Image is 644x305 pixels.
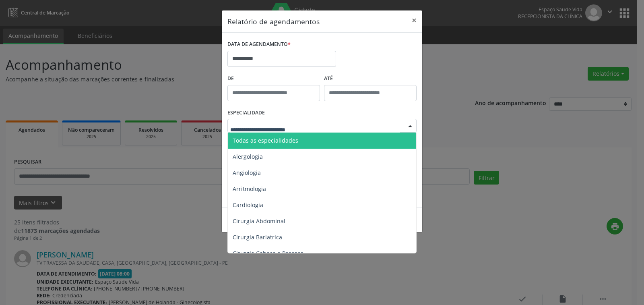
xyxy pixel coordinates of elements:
[233,217,285,225] span: Cirurgia Abdominal
[227,38,291,51] label: DATA DE AGENDAMENTO
[324,73,417,85] label: ATÉ
[233,153,263,160] span: Alergologia
[227,73,320,85] label: De
[233,249,303,257] span: Cirurgia Cabeça e Pescoço
[406,10,422,30] button: Close
[233,233,282,241] span: Cirurgia Bariatrica
[227,107,265,119] label: ESPECIALIDADE
[233,169,261,176] span: Angiologia
[233,185,266,193] span: Arritmologia
[233,137,298,144] span: Todas as especialidades
[227,16,320,27] h5: Relatório de agendamentos
[233,201,263,209] span: Cardiologia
